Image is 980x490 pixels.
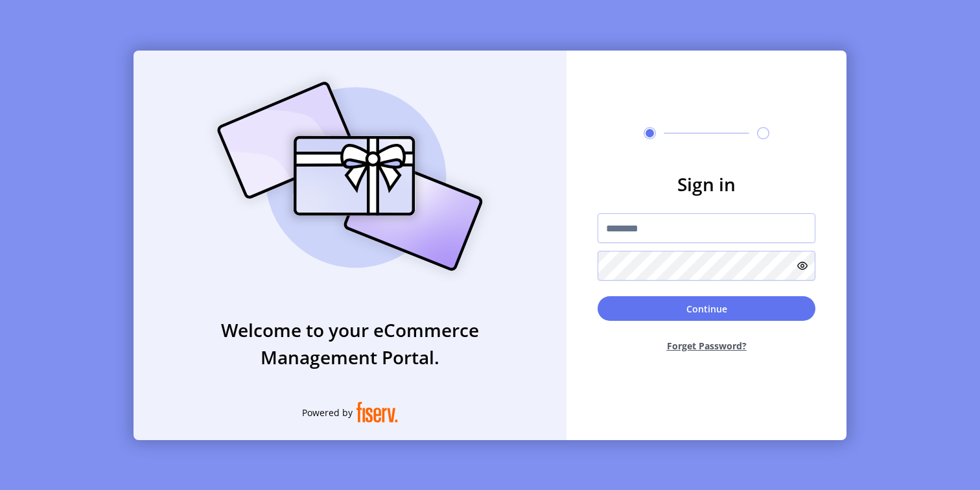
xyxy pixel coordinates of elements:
[598,329,815,363] button: Forget Password?
[198,67,502,285] img: card_Illustration.svg
[134,316,566,371] h3: Welcome to your eCommerce Management Portal.
[598,296,815,321] button: Continue
[302,406,353,419] span: Powered by
[598,170,815,198] h3: Sign in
